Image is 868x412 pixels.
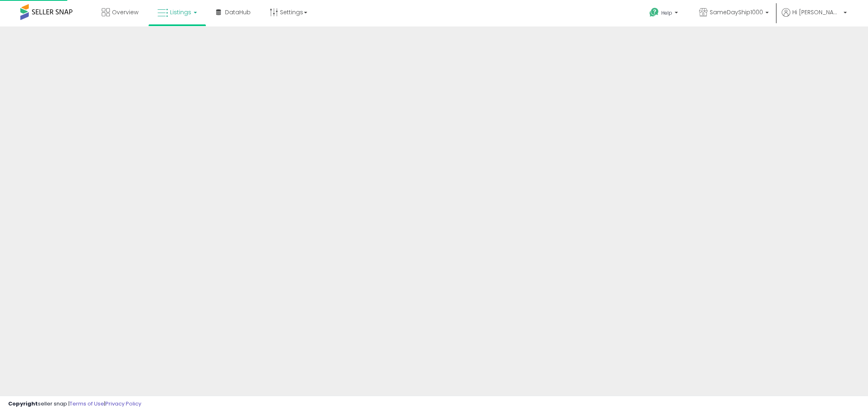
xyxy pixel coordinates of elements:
[661,9,672,16] span: Help
[112,8,138,16] span: Overview
[710,8,763,16] span: SameDayShip1000
[792,8,841,16] span: Hi [PERSON_NAME]
[225,8,251,16] span: DataHub
[170,8,191,16] span: Listings
[649,7,659,18] i: Get Help
[643,1,686,26] a: Help
[782,8,847,26] a: Hi [PERSON_NAME]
